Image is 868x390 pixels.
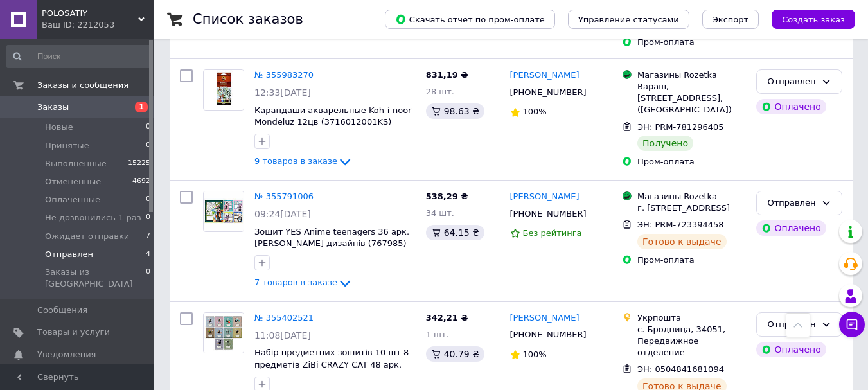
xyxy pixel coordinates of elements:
[203,312,244,353] a: Фото товару
[204,313,244,353] img: Фото товару
[45,140,89,152] span: Принятые
[395,13,545,25] span: Скачать отчет по пром-оплате
[426,191,468,201] span: 538,29 ₴
[146,212,150,224] span: 0
[426,225,484,240] div: 64.15 ₴
[45,267,146,290] span: Заказы из [GEOGRAPHIC_DATA]
[578,15,679,24] span: Управление статусами
[254,278,337,287] span: 7 товаров в заказе
[203,191,244,232] a: Фото товару
[637,220,724,229] span: ЭН: PRM-723394458
[510,312,580,324] a: [PERSON_NAME]
[426,103,484,119] div: 98.63 ₴
[702,10,759,29] button: Экспорт
[254,156,337,166] span: 9 товаров в заказе
[37,349,96,360] span: Уведомления
[756,342,826,357] div: Оплачено
[37,305,87,316] span: Сообщения
[510,191,580,203] a: [PERSON_NAME]
[426,208,454,218] span: 34 шт.
[132,176,150,188] span: 4692
[637,37,746,48] div: Пром-оплата
[254,278,353,287] a: 7 товаров в заказе
[523,107,547,116] span: 100%
[146,249,150,260] span: 4
[37,326,110,338] span: Товары и услуги
[756,99,826,114] div: Оплачено
[204,191,244,231] img: Фото товару
[426,70,468,80] span: 831,19 ₴
[772,10,855,29] button: Создать заказ
[426,313,468,323] span: 342,21 ₴
[637,156,746,168] div: Пром-оплата
[254,105,411,127] a: Карандаши акварельные Koh-i-noor Mondeluz 12цв (3716012001KS)
[45,121,73,133] span: Новые
[637,364,724,374] span: ЭН: 0504841681094
[767,318,816,332] div: Отправлен
[45,249,93,260] span: Отправлен
[128,158,150,170] span: 15225
[510,330,587,339] span: [PHONE_NUMBER]
[759,14,855,24] a: Создать заказ
[523,228,582,238] span: Без рейтинга
[637,191,746,202] div: Магазины Rozetka
[42,19,154,31] div: Ваш ID: 2212053
[45,231,129,242] span: Ожидает отправки
[426,87,454,96] span: 28 шт.
[146,194,150,206] span: 0
[713,15,748,24] span: Экспорт
[510,87,587,97] span: [PHONE_NUMBER]
[637,122,724,132] span: ЭН: PRM-781296405
[146,231,150,242] span: 7
[839,312,865,337] button: Чат с покупателем
[42,8,138,19] span: POLOSATIY
[767,75,816,89] div: Отправлен
[254,87,311,98] span: 12:33[DATE]
[254,330,311,341] span: 11:08[DATE]
[637,312,746,324] div: Укрпошта
[254,209,311,219] span: 09:24[DATE]
[45,176,101,188] span: Отмененные
[45,212,141,224] span: Не дозвонились 1 раз
[426,346,484,362] div: 40.79 ₴
[254,227,409,249] a: Зошит YES Anime teenagers 36 арк. [PERSON_NAME] дизайнів (767985)
[782,15,845,24] span: Создать заказ
[254,191,314,201] a: № 355791006
[426,330,449,339] span: 1 шт.
[767,197,816,210] div: Отправлен
[637,254,746,266] div: Пром-оплата
[204,70,244,110] img: Фото товару
[254,156,353,166] a: 9 товаров в заказе
[146,121,150,133] span: 0
[193,12,303,27] h1: Список заказов
[254,348,412,381] a: Набір предметних зошитів 10 шт 8 предметів ZiBi CRAZY CAT 48 арк. клітинка вибір. УФ лак (ZB.1703...
[637,234,726,249] div: Готово к выдаче
[756,220,826,236] div: Оплачено
[637,136,693,151] div: Получено
[45,158,107,170] span: Выполненные
[637,324,746,359] div: с. Бродница, 34051, Передвижное отделение
[146,140,150,152] span: 0
[523,350,547,359] span: 100%
[45,194,100,206] span: Оплаченные
[135,102,148,112] span: 1
[254,313,314,323] a: № 355402521
[637,81,746,116] div: Вараш, [STREET_ADDRESS], ([GEOGRAPHIC_DATA])
[37,80,128,91] span: Заказы и сообщения
[146,267,150,290] span: 0
[37,102,69,113] span: Заказы
[510,69,580,82] a: [PERSON_NAME]
[385,10,555,29] button: Скачать отчет по пром-оплате
[254,70,314,80] a: № 355983270
[6,45,152,68] input: Поиск
[568,10,689,29] button: Управление статусами
[510,209,587,218] span: [PHONE_NUMBER]
[637,202,746,214] div: г. [STREET_ADDRESS]
[203,69,244,111] a: Фото товару
[637,69,746,81] div: Магазины Rozetka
